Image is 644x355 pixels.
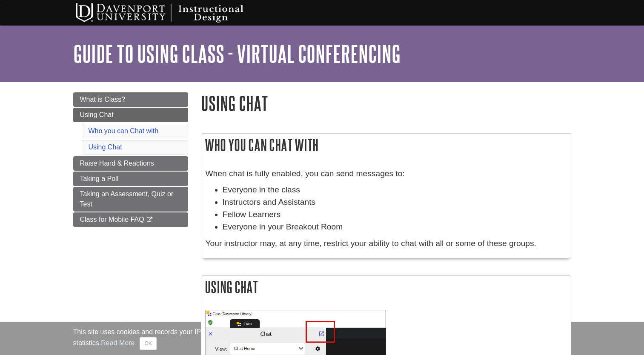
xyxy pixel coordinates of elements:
[201,92,571,114] h1: Using Chat
[73,156,188,171] a: Raise Hand & Reactions
[206,238,567,250] p: Your instructor may, at any time, restrict your ability to chat with all or some of these groups.
[101,339,135,346] a: Read More
[201,276,571,298] h2: Using Chat
[80,190,174,208] span: Taking an Assessment, Quiz or Test
[201,134,571,156] h2: Who you can Chat with
[89,143,122,151] a: Using Chat
[146,217,153,223] i: This link opens in a new window
[89,127,159,135] a: Who you can Chat with
[80,96,126,103] span: What is Class?
[140,337,156,350] button: Close
[80,111,114,118] span: Using Chat
[73,172,188,186] a: Taking a Poll
[73,92,188,227] div: Guide Page Menu
[73,327,571,350] div: This site uses cookies and records your IP address for usage statistics. Additionally, we use Goo...
[206,168,567,180] p: When chat is fully enabled, you can send messages to:
[73,187,188,212] a: Taking an Assessment, Quiz or Test
[223,209,567,221] li: Fellow Learners
[73,92,188,107] a: What is Class?
[73,108,188,122] a: Using Chat
[223,184,567,196] li: Everyone in the class
[80,160,154,167] span: Raise Hand & Reactions
[69,2,273,23] img: Davenport University Instructional Design
[80,175,119,182] span: Taking a Poll
[73,40,401,67] a: Guide to Using Class - Virtual Conferencing
[73,212,188,227] a: Class for Mobile FAQ
[223,196,567,209] li: Instructors and Assistants
[223,221,567,233] li: Everyone in your Breakout Room
[80,216,144,223] span: Class for Mobile FAQ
